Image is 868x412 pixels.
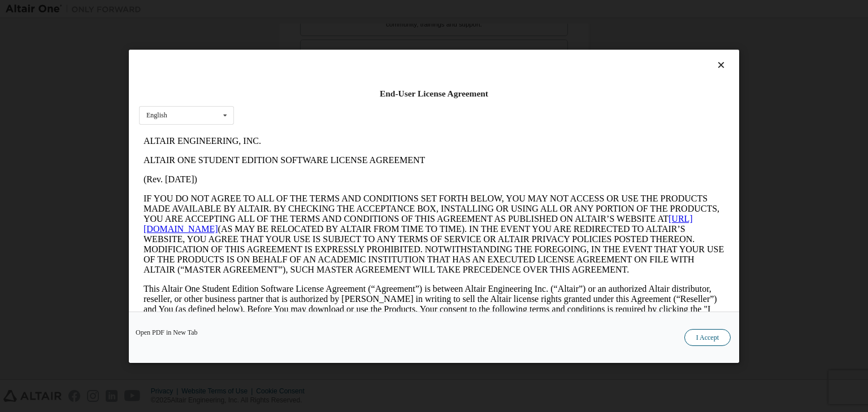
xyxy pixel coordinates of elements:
[139,88,729,99] div: End-User License Agreement
[146,112,167,119] div: English
[5,62,585,143] p: IF YOU DO NOT AGREE TO ALL OF THE TERMS AND CONDITIONS SET FORTH BELOW, YOU MAY NOT ACCESS OR USE...
[5,24,585,34] p: ALTAIR ONE STUDENT EDITION SOFTWARE LICENSE AGREEMENT
[136,329,198,336] a: Open PDF in New Tab
[5,5,585,15] p: ALTAIR ENGINEERING, INC.
[684,329,731,346] button: I Accept
[5,152,585,203] p: This Altair One Student Edition Software License Agreement (“Agreement”) is between Altair Engine...
[5,82,554,102] a: [URL][DOMAIN_NAME]
[5,43,585,53] p: (Rev. [DATE])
